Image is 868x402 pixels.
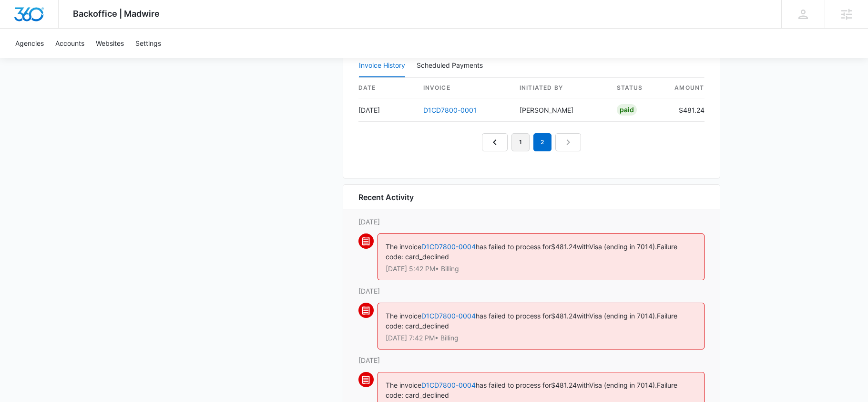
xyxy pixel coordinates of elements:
td: $481.24 [666,98,705,122]
nav: Pagination [482,133,581,151]
p: [DATE] [358,286,705,296]
button: Invoice History [359,54,405,77]
span: with [577,381,589,389]
a: Previous Page [482,133,508,151]
a: D1CD7800-0004 [421,381,476,389]
em: 2 [533,133,551,151]
a: D1CD7800-0004 [421,243,476,251]
span: Visa (ending in 7014). [589,381,657,389]
th: status [609,78,666,98]
span: $481.24 [551,243,577,251]
span: has failed to process for [476,312,551,320]
span: $481.24 [551,381,577,389]
div: Paid [617,104,637,116]
span: has failed to process for [476,243,551,251]
a: Page 1 [511,133,530,151]
a: Accounts [50,29,90,58]
span: has failed to process for [476,381,551,389]
p: [DATE] [358,217,705,227]
th: date [358,78,416,98]
a: Settings [130,29,167,58]
span: with [577,243,589,251]
th: Initiated By [512,78,609,98]
span: Visa (ending in 7014). [589,243,657,251]
a: Agencies [10,29,50,58]
h6: Recent Activity [358,191,414,203]
span: with [577,312,589,320]
span: The invoice [386,381,421,389]
div: Scheduled Payments [417,62,487,69]
th: invoice [416,78,512,98]
p: [DATE] 7:42 PM • Billing [386,335,696,341]
th: amount [666,78,705,98]
span: The invoice [386,243,421,251]
p: [DATE] 5:42 PM • Billing [386,265,696,272]
a: D1CD7800-0001 [423,106,477,114]
td: [PERSON_NAME] [512,98,609,122]
a: Websites [90,29,130,58]
span: $481.24 [551,312,577,320]
p: [DATE] [358,355,705,365]
span: Visa (ending in 7014). [589,312,657,320]
span: Backoffice | Madwire [73,9,160,19]
td: [DATE] [358,98,416,122]
a: D1CD7800-0004 [421,312,476,320]
span: The invoice [386,312,421,320]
